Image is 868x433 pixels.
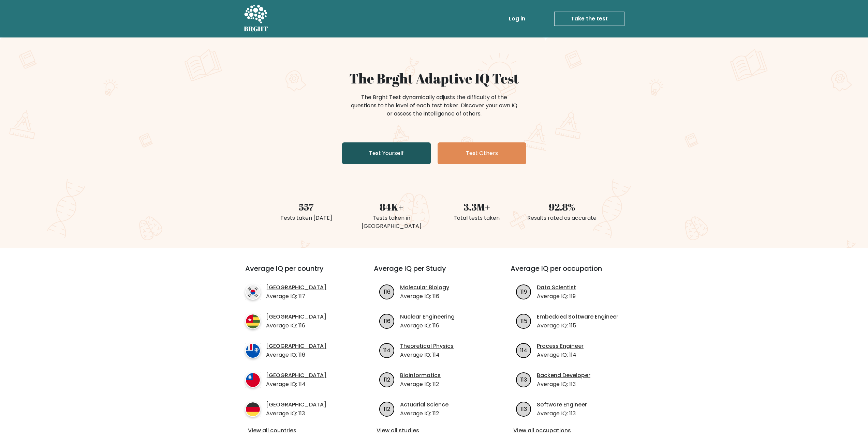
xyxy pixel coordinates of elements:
[400,283,449,292] a: Molecular Biology
[438,142,526,164] a: Test Others
[374,264,494,281] h3: Average IQ per Study
[537,322,618,330] p: Average IQ: 115
[537,380,590,388] p: Average IQ: 113
[268,200,345,214] div: 557
[266,380,326,388] p: Average IQ: 114
[245,372,261,388] img: country
[353,214,430,230] div: Tests taken in [GEOGRAPHIC_DATA]
[520,317,527,325] text: 115
[438,214,515,222] div: Total tests taken
[400,292,449,300] p: Average IQ: 116
[537,351,584,359] p: Average IQ: 114
[537,283,576,292] a: Data Scientist
[266,283,326,292] a: [GEOGRAPHIC_DATA]
[524,214,601,222] div: Results rated as accurate
[384,288,391,295] text: 116
[511,264,631,281] h3: Average IQ per occupation
[266,322,326,330] p: Average IQ: 116
[244,25,268,33] h5: BRGHT
[349,93,519,118] div: The Brght Test dynamically adjusts the difficulty of the questions to the level of each test take...
[400,342,454,350] a: Theoretical Physics
[245,314,261,329] img: country
[400,371,441,380] a: Bioinformatics
[438,200,515,214] div: 3.3M+
[266,409,326,418] p: Average IQ: 113
[245,264,349,281] h3: Average IQ per country
[268,214,345,222] div: Tests taken [DATE]
[537,401,587,409] a: Software Engineer
[554,12,624,26] a: Take the test
[400,351,454,359] p: Average IQ: 114
[268,70,601,87] h1: The Brght Adaptive IQ Test
[245,343,261,358] img: country
[537,313,618,321] a: Embedded Software Engineer
[245,402,261,417] img: country
[524,200,601,214] div: 92.8%
[537,409,587,418] p: Average IQ: 113
[506,12,528,26] a: Log in
[383,346,391,354] text: 114
[400,313,455,321] a: Nuclear Engineering
[266,342,326,350] a: [GEOGRAPHIC_DATA]
[384,375,390,383] text: 112
[342,142,431,164] a: Test Yourself
[400,380,441,388] p: Average IQ: 112
[520,288,527,295] text: 119
[266,313,326,321] a: [GEOGRAPHIC_DATA]
[400,322,455,330] p: Average IQ: 116
[400,401,448,409] a: Actuarial Science
[266,292,326,300] p: Average IQ: 117
[245,284,261,300] img: country
[537,342,584,350] a: Process Engineer
[520,405,527,413] text: 113
[384,405,390,413] text: 112
[266,351,326,359] p: Average IQ: 116
[244,3,268,35] a: BRGHT
[537,292,576,300] p: Average IQ: 119
[266,371,326,380] a: [GEOGRAPHIC_DATA]
[520,346,527,354] text: 114
[266,401,326,409] a: [GEOGRAPHIC_DATA]
[353,200,430,214] div: 84K+
[537,371,590,380] a: Backend Developer
[400,409,448,418] p: Average IQ: 112
[520,375,527,383] text: 113
[384,317,391,325] text: 116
